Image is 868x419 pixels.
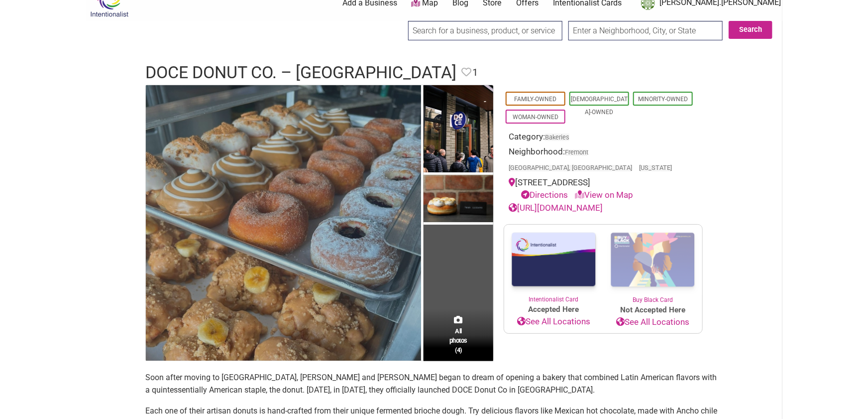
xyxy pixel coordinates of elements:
[565,149,588,156] span: Fremont
[509,203,603,213] a: [URL][DOMAIN_NAME]
[509,131,698,146] div: Category:
[145,61,456,85] h1: DOCE Donut Co. – [GEOGRAPHIC_DATA]
[603,304,702,316] span: Not Accepted Here
[545,134,569,141] a: Bakeries
[568,21,723,40] input: Enter a Neighborhood, City, or State
[461,67,471,77] i: Favorite
[509,145,698,176] div: Neighborhood:
[603,225,702,304] a: Buy Black Card
[639,165,672,171] span: [US_STATE]
[575,190,633,200] a: View on Map
[521,190,568,200] a: Directions
[509,165,632,171] span: [GEOGRAPHIC_DATA], [GEOGRAPHIC_DATA]
[638,96,688,103] a: Minority-Owned
[504,225,603,304] a: Intentionalist Card
[513,114,558,121] a: Woman-Owned
[408,21,562,40] input: Search for a business, product, or service
[504,225,603,295] img: Intentionalist Card
[472,65,478,80] span: 1
[504,315,603,328] a: See All Locations
[504,304,603,315] span: Accepted Here
[509,176,698,202] div: [STREET_ADDRESS]
[603,225,702,295] img: Buy Black Card
[729,21,772,39] button: Search
[603,316,702,329] a: See All Locations
[145,371,723,397] p: Soon after moving to [GEOGRAPHIC_DATA], [PERSON_NAME] and [PERSON_NAME] began to dream of opening...
[515,96,557,103] a: Family-Owned
[571,96,628,116] a: [DEMOGRAPHIC_DATA]-Owned
[449,326,467,355] span: All photos (4)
